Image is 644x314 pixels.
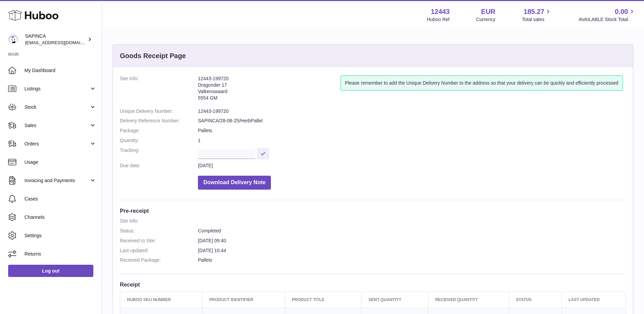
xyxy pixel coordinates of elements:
[198,75,341,105] address: 12443-199720 Dragonder 17 Valkenswaard 5554 GM
[509,292,562,308] th: Status
[362,292,428,308] th: Sent Quantity
[578,16,636,23] span: AVAILABLE Stock Total
[428,292,509,308] th: Received Quantity
[198,238,626,244] dd: [DATE] 09:40
[285,292,362,308] th: Product title
[120,147,198,159] dt: Tracking:
[341,75,623,91] div: Please remember to add the Unique Delivery Number to the address so that your delivery can be qui...
[523,7,544,16] span: 185.27
[24,196,96,202] span: Cases
[24,86,89,92] span: Listings
[198,108,626,115] dd: 12443-199720
[24,214,96,221] span: Channels
[25,33,86,46] div: SAPINCA
[120,51,186,60] h3: Goods Receipt Page
[615,7,628,16] span: 0.00
[198,176,271,190] button: Download Delivery Note
[198,127,626,134] dd: Pallets
[198,118,626,124] dd: SAPINCA/28-08-25/HerbPallet
[427,16,450,23] div: Huboo Ref
[120,281,626,288] h3: Receipt
[120,75,198,105] dt: Site Info:
[198,257,626,263] dd: Pallets
[120,257,198,263] dt: Received Package:
[120,162,198,169] dt: Due date:
[120,292,203,308] th: Huboo SKU Number
[24,141,89,147] span: Orders
[24,251,96,257] span: Returns
[578,7,636,23] a: 0.00 AVAILABLE Stock Total
[481,7,495,16] strong: EUR
[120,238,198,244] dt: Received to Site:
[120,108,198,115] dt: Unique Delivery Number:
[8,34,18,45] img: internalAdmin-12443@internal.huboo.com
[431,7,450,16] strong: 12443
[202,292,285,308] th: Product Identifier
[562,292,626,308] th: Last updated
[120,127,198,134] dt: Package:
[476,16,496,23] div: Currency
[8,265,93,277] a: Log out
[198,228,626,234] dd: Completed
[120,137,198,144] dt: Quantity:
[120,218,198,224] dt: Site Info:
[120,207,626,214] h3: Pre-receipt
[24,177,89,184] span: Invoicing and Payments
[198,137,626,144] dd: 1
[24,67,96,74] span: My Dashboard
[24,104,89,110] span: Stock
[120,118,198,124] dt: Delivery Reference Number:
[25,40,100,45] span: [EMAIL_ADDRESS][DOMAIN_NAME]
[198,162,626,169] dd: [DATE]
[522,7,552,23] a: 185.27 Total sales
[198,247,626,254] dd: [DATE] 10:44
[522,16,552,23] span: Total sales
[120,247,198,254] dt: Last updated:
[24,159,96,165] span: Usage
[120,228,198,234] dt: Status:
[24,122,89,129] span: Sales
[24,232,96,239] span: Settings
